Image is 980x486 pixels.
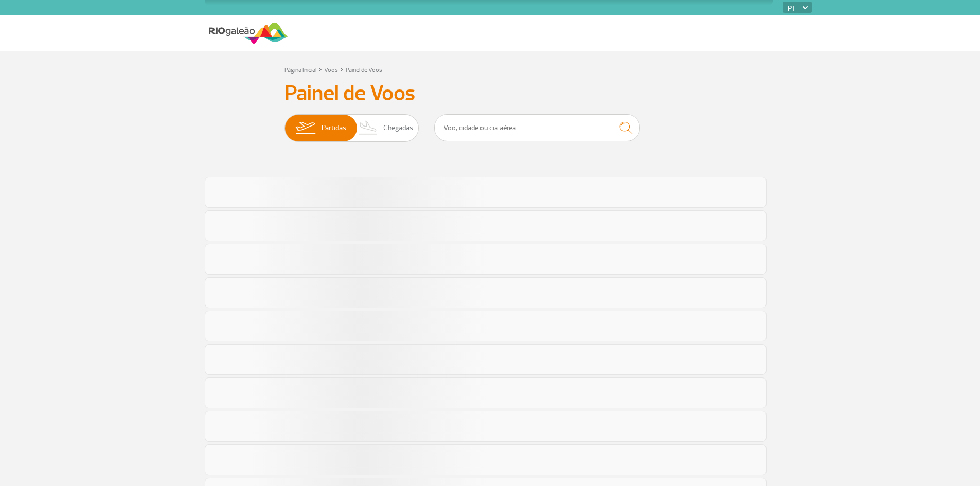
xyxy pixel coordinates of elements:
[383,115,413,141] span: Chegadas
[284,81,696,106] h3: Painel de Voos
[324,66,338,74] a: Voos
[434,114,640,141] input: Voo, cidade ou cia aérea
[322,115,346,141] span: Partidas
[318,63,322,75] a: >
[289,115,322,141] img: slider-embarque
[346,66,382,74] a: Painel de Voos
[284,66,316,74] a: Página Inicial
[353,115,384,141] img: slider-desembarque
[340,63,344,75] a: >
